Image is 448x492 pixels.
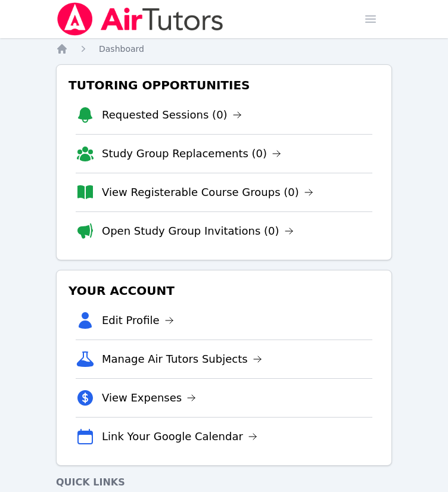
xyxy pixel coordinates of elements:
nav: Breadcrumb [56,43,392,55]
a: Requested Sessions (0) [102,107,242,123]
a: View Expenses [102,390,196,406]
a: View Registerable Course Groups (0) [102,184,313,201]
span: Dashboard [99,44,144,54]
a: Open Study Group Invitations (0) [102,223,294,239]
a: Study Group Replacements (0) [102,145,281,162]
h3: Tutoring Opportunities [66,74,382,96]
a: Dashboard [99,43,144,55]
img: Air Tutors [56,2,225,36]
h4: Quick Links [56,475,392,490]
a: Manage Air Tutors Subjects [102,351,262,368]
a: Edit Profile [102,312,174,329]
a: Link Your Google Calendar [102,428,257,445]
h3: Your Account [66,280,382,301]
